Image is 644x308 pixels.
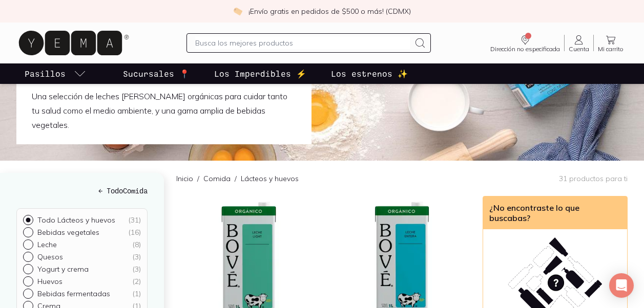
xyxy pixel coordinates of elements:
p: Una selección de leches [PERSON_NAME] orgánicas para cuidar tanto tu salud como el medio ambiente... [32,89,296,132]
a: Dirección no especificada [486,34,564,52]
span: Dirección no especificada [490,46,560,52]
div: Open Intercom Messenger [609,273,634,298]
p: Sucursales 📍 [123,68,190,80]
p: Pasillos [25,68,66,80]
span: Mi carrito [598,46,624,52]
p: Todo Lácteos y huevos [37,215,115,225]
h5: ← Todo Comida [16,185,148,196]
a: Inicio [176,174,193,183]
span: / [193,173,203,184]
span: / [231,173,241,184]
a: Los Imperdibles ⚡️ [212,63,308,84]
div: ( 31 ) [128,215,141,225]
div: ¿No encontraste lo que buscabas? [483,196,627,229]
div: ( 3 ) [132,252,141,261]
a: pasillo-todos-link [23,63,88,84]
p: Los Imperdibles ⚡️ [214,68,306,80]
p: Lácteos y huevos [241,173,299,184]
img: check [233,7,242,16]
p: Bebidas vegetales [37,228,99,237]
p: Bebidas fermentadas [37,289,110,298]
div: ( 16 ) [128,228,141,237]
a: Comida [203,174,231,183]
p: Quesos [37,252,63,261]
p: Huevos [37,277,63,286]
div: ( 1 ) [132,289,141,298]
div: ( 3 ) [132,265,141,274]
div: ( 2 ) [132,277,141,286]
a: Mi carrito [594,34,628,52]
a: Sucursales 📍 [121,63,192,84]
p: Leche [37,240,57,249]
input: Busca los mejores productos [195,37,410,49]
a: Cuenta [565,34,593,52]
p: ¡Envío gratis en pedidos de $500 o más! (CDMX) [248,6,411,16]
span: Cuenta [569,46,589,52]
a: Los estrenos ✨ [329,63,410,84]
a: ← TodoComida [16,185,148,196]
p: Yogurt y crema [37,265,89,274]
p: Los estrenos ✨ [331,68,408,80]
div: ( 8 ) [132,240,141,249]
p: 31 productos para ti [559,174,628,183]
